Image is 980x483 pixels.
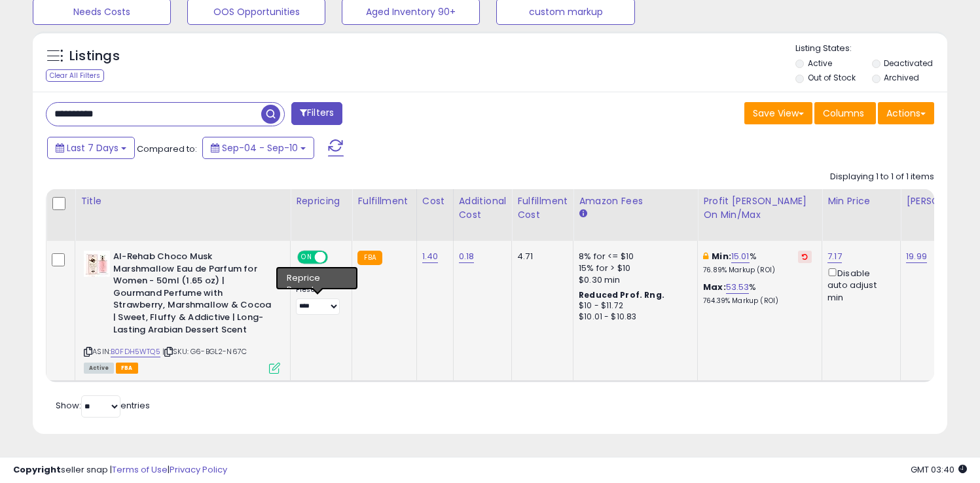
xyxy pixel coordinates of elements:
span: 2025-09-18 03:40 GMT [911,463,967,476]
div: Disable auto adjust min [827,266,890,304]
span: All listings currently available for purchase on Amazon [84,363,114,374]
div: 4.71 [517,251,563,262]
p: Listing States: [795,43,947,55]
label: Out of Stock [808,72,856,83]
label: Deactivated [884,58,933,69]
button: Columns [814,102,876,124]
div: Title [81,194,285,208]
label: Active [808,58,832,69]
label: Archived [884,72,919,83]
h5: Listings [69,47,120,65]
i: Revert to store-level Min Markup [802,253,808,260]
b: Al-Rehab Choco Musk Marshmallow Eau de Parfum for Women - 50ml (1.65 oz) | Gourmand Perfume with ... [113,251,272,339]
small: FBA [357,251,382,265]
div: Clear All Filters [46,69,104,82]
div: Cost [422,194,448,208]
p: 76.89% Markup (ROI) [703,266,812,275]
button: Sep-04 - Sep-10 [202,137,314,159]
span: Last 7 Days [67,141,118,154]
div: ASIN: [84,251,280,372]
button: Last 7 Days [47,137,135,159]
b: Reduced Prof. Rng. [579,289,664,300]
div: Profit [PERSON_NAME] on Min/Max [703,194,816,222]
a: 0.18 [459,250,475,263]
button: Save View [744,102,812,124]
a: 19.99 [906,250,927,263]
div: seller snap | | [13,464,227,476]
span: Show: entries [56,399,150,412]
div: Fulfillment [357,194,410,208]
i: This overrides the store level min markup for this listing [703,252,708,260]
button: Actions [878,102,934,124]
p: 764.39% Markup (ROI) [703,296,812,306]
strong: Copyright [13,463,61,476]
span: Compared to: [137,143,197,155]
span: FBA [116,363,138,374]
button: Filters [291,102,342,125]
div: Min Price [827,194,895,208]
div: 15% for > $10 [579,262,687,274]
th: The percentage added to the cost of goods (COGS) that forms the calculator for Min & Max prices. [698,189,822,241]
div: Fulfillment Cost [517,194,568,222]
div: Displaying 1 to 1 of 1 items [830,171,934,183]
a: B0FDH5WTQ5 [111,346,160,357]
div: Preset: [296,285,342,315]
span: Sep-04 - Sep-10 [222,141,298,154]
span: OFF [326,252,347,263]
span: ON [299,252,315,263]
div: % [703,251,812,275]
div: Additional Cost [459,194,507,222]
a: 1.40 [422,250,439,263]
div: Amazon Fees [579,194,692,208]
span: Columns [823,107,864,120]
div: % [703,281,812,306]
small: Amazon Fees. [579,208,587,220]
div: $0.30 min [579,274,687,286]
div: 8% for <= $10 [579,251,687,262]
b: Min: [712,250,731,262]
div: $10 - $11.72 [579,300,687,312]
div: Repricing [296,194,346,208]
img: 414Zw5Wd3ZL._SL40_.jpg [84,251,110,277]
b: Max: [703,281,726,293]
a: Privacy Policy [170,463,227,476]
span: | SKU: G6-BGL2-N67C [162,346,247,357]
a: 53.53 [726,281,750,294]
div: Amazon AI [296,271,342,283]
a: 7.17 [827,250,842,263]
a: Terms of Use [112,463,168,476]
a: 15.01 [731,250,750,263]
div: $10.01 - $10.83 [579,312,687,323]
